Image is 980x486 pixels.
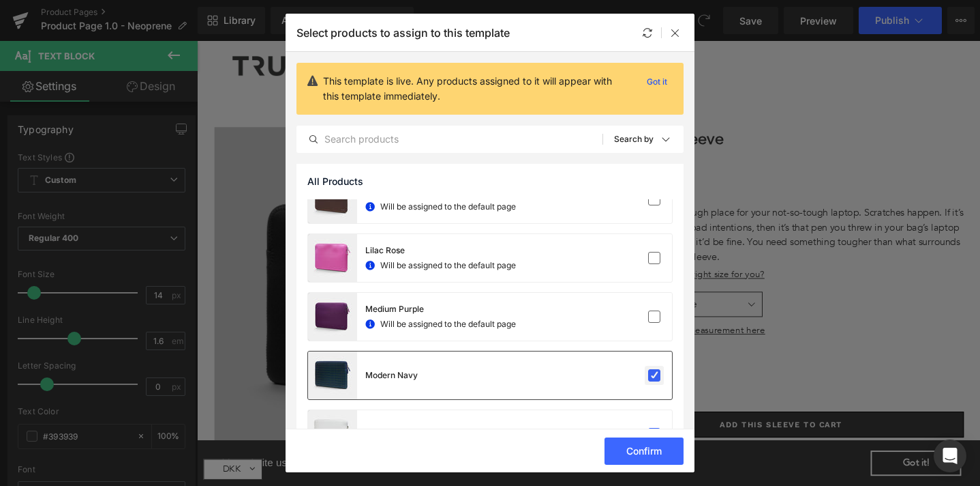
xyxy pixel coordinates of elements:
[423,390,808,418] button: Add This Sleeve To Cart
[308,234,357,282] a: product-img
[308,410,357,458] a: product-img
[20,434,709,455] span: This website uses cookies to ensure you get the best experience on our website.
[934,440,966,472] div: Open Intercom Messenger
[308,293,357,341] a: product-img
[423,324,808,339] p: Quantity
[709,431,805,459] a: dismiss cookie message
[604,438,684,465] button: Confirm
[614,134,654,144] p: Search by
[11,441,62,461] span: DKK
[297,131,602,147] input: Search products
[395,18,429,32] span: Contact
[423,149,453,162] span: 294,37
[423,91,555,115] b: Neoprene Sleeve
[365,369,418,382] div: Modern Navy
[365,428,456,440] div: Moonlight White Textile
[423,298,598,311] a: See computer sleeve measurement here
[380,318,516,330] span: Will be assigned to the default page
[334,16,386,34] button: About
[365,303,516,315] div: Medium Purple
[37,13,147,38] img: TRUNK sleeves
[446,18,485,32] span: In-Stores
[551,399,679,409] span: Add This Sleeve To Cart
[296,26,510,40] p: Select products to assign to this template
[365,244,516,257] div: Lilac Rose
[641,74,673,90] p: Got it
[308,175,357,223] a: product-img
[439,16,491,34] a: In-Stores
[307,176,363,187] span: All Products
[423,127,455,143] a: Black
[409,434,468,455] a: learn more about cookies
[323,74,630,104] p: This template is live. Any products assigned to it will appear with this template immediately.
[423,174,807,234] span: The world can be a tough place for your not-so-tough laptop. Scratches happen. If it’s not a set ...
[380,259,516,272] span: Will be assigned to the default page
[308,352,357,399] a: product-img
[399,91,779,472] img: Black
[388,16,436,34] a: Contact
[341,19,369,31] span: About
[423,240,598,253] a: Need help finding the right size for you?
[380,201,516,213] span: Will be assigned to the default page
